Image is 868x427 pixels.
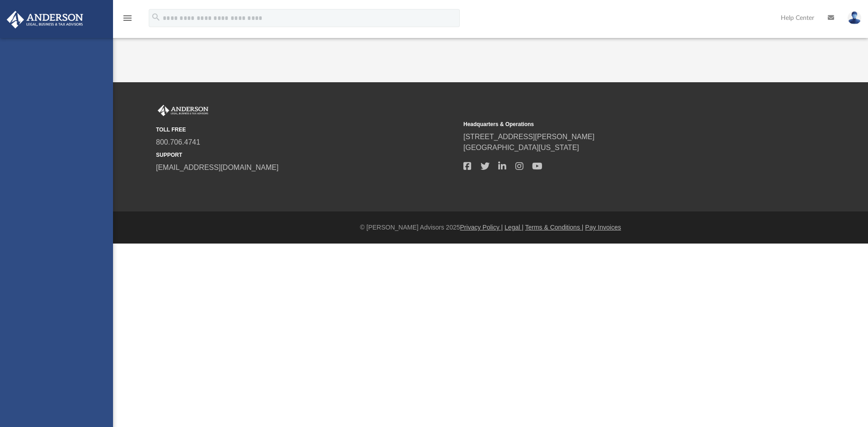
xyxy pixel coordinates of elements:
a: Pay Invoices [585,224,621,231]
a: menu [122,17,133,23]
a: [STREET_ADDRESS][PERSON_NAME] [463,133,594,141]
img: Anderson Advisors Platinum Portal [4,11,86,28]
i: menu [122,13,133,23]
img: Anderson Advisors Platinum Portal [156,105,210,117]
small: TOLL FREE [156,126,457,134]
a: Privacy Policy | [460,224,503,231]
img: User Pic [848,11,861,24]
a: Terms & Conditions | [525,224,584,231]
i: search [151,12,161,22]
a: 800.706.4741 [156,138,200,146]
div: © [PERSON_NAME] Advisors 2025 [113,223,868,232]
a: [GEOGRAPHIC_DATA][US_STATE] [463,144,579,151]
small: Headquarters & Operations [463,120,764,128]
a: [EMAIL_ADDRESS][DOMAIN_NAME] [156,164,278,171]
a: Legal | [505,224,524,231]
small: SUPPORT [156,151,457,159]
